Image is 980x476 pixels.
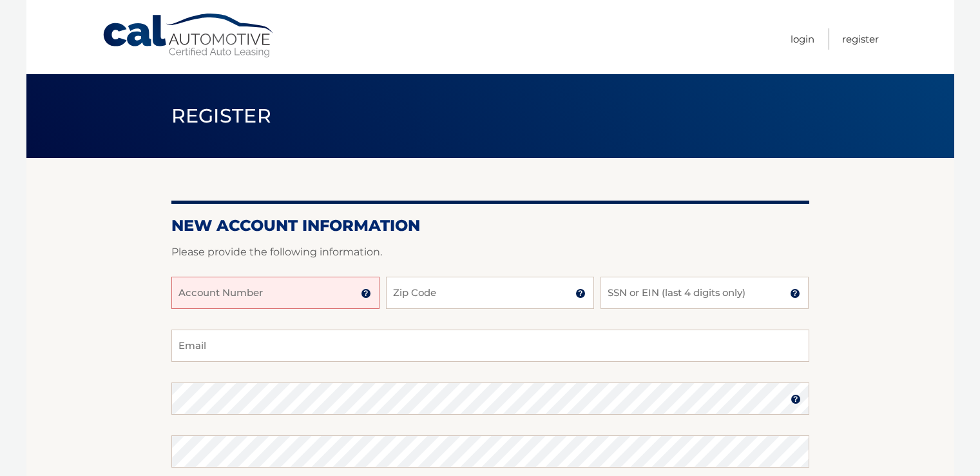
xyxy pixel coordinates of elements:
[171,277,380,309] input: Account Number
[171,104,272,128] span: Register
[102,13,276,59] a: Cal Automotive
[600,277,809,309] input: SSN or EIN (last 4 digits only)
[171,216,809,235] h2: New Account Information
[171,330,809,362] input: Email
[791,28,814,50] a: Login
[791,394,801,404] img: tooltip.svg
[386,277,594,309] input: Zip Code
[171,243,809,261] p: Please provide the following information.
[575,288,586,299] img: tooltip.svg
[790,288,800,299] img: tooltip.svg
[842,28,879,50] a: Register
[361,288,371,299] img: tooltip.svg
